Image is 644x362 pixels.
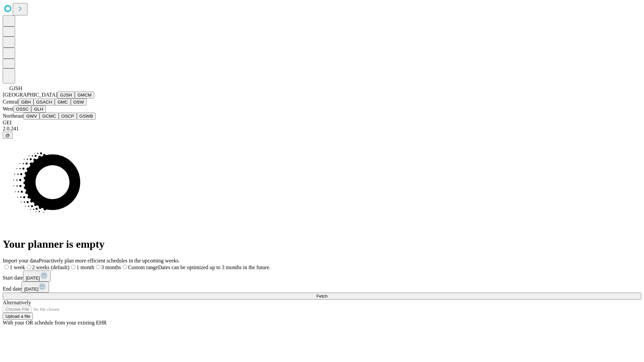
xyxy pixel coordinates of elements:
button: OSCP [59,113,77,120]
button: GLH [31,106,46,113]
span: 1 week [10,264,25,270]
button: [DATE] [23,270,51,282]
span: Northeast [3,113,23,119]
span: Alternatively [3,300,31,305]
button: Fetch [3,293,641,300]
span: Dates can be optimized up to 3 months in the future. [158,264,270,270]
button: GSWB [77,113,96,120]
span: Proactively plan more efficient schedules in the upcoming weeks. [39,258,180,263]
span: Fetch [316,294,327,299]
span: Central [3,99,18,105]
span: @ [5,133,10,138]
span: With your OR schedule from your existing EHR [3,320,107,325]
button: OSW [71,99,87,106]
button: OSSC [13,106,32,113]
div: GEI [3,120,641,126]
div: Start date [3,270,641,282]
button: GCMC [40,113,59,120]
span: 1 month [76,264,94,270]
span: 2 weeks (default) [32,264,69,270]
input: 3 months [96,265,100,269]
button: Upload a file [3,313,33,320]
span: Custom range [128,264,158,270]
span: West [3,106,13,112]
input: 1 week [4,265,9,269]
span: Import your data [3,258,39,263]
button: GJSH [57,92,75,99]
input: 2 weeks (default) [27,265,31,269]
span: [GEOGRAPHIC_DATA] [3,92,57,98]
button: [DATE] [21,282,49,293]
button: @ [3,132,13,139]
h1: Your planner is empty [3,238,641,250]
button: GMC [55,99,70,106]
span: [DATE] [24,287,38,292]
button: GSACH [34,99,55,106]
div: 2.0.241 [3,126,641,132]
button: GMCM [75,92,94,99]
span: GJSH [9,85,22,91]
input: Custom rangeDates can be optimized up to 3 months in the future. [123,265,127,269]
button: GBH [18,99,34,106]
span: 3 months [101,264,121,270]
span: [DATE] [26,276,40,281]
button: GWV [23,113,40,120]
div: End date [3,282,641,293]
input: 1 month [71,265,75,269]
